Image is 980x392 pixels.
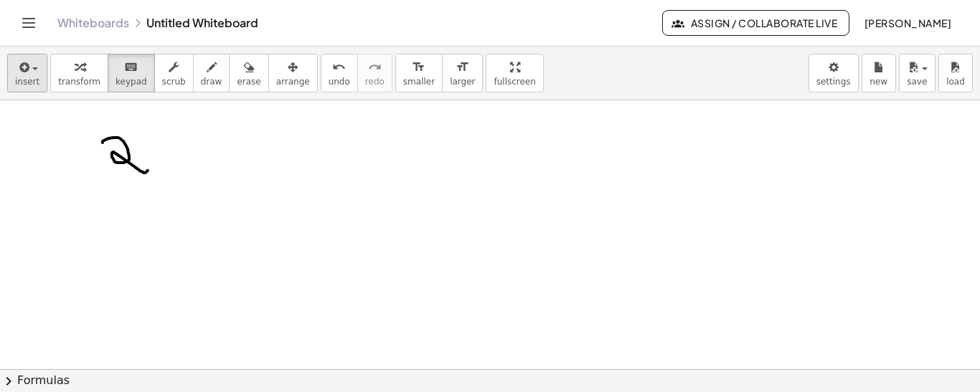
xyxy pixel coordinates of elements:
[229,54,268,92] button: erase
[662,10,849,36] button: Assign / Collaborate Live
[124,59,138,76] i: keyboard
[15,77,39,87] span: insert
[864,16,951,29] span: [PERSON_NAME]
[357,54,392,92] button: redoredo
[17,11,40,34] button: Toggle navigation
[268,54,318,92] button: arrange
[450,77,475,87] span: larger
[154,54,194,92] button: scrub
[412,59,425,76] i: format_size
[852,10,963,36] button: [PERSON_NAME]
[862,54,896,92] button: new
[237,77,260,87] span: erase
[938,54,973,92] button: load
[946,77,965,87] span: load
[456,59,469,76] i: format_size
[816,77,851,87] span: settings
[58,77,100,87] span: transform
[276,77,310,87] span: arrange
[7,54,47,92] button: insert
[907,77,927,87] span: save
[494,77,535,87] span: fullscreen
[193,54,230,92] button: draw
[108,54,155,92] button: keyboardkeypad
[674,16,837,29] span: Assign / Collaborate Live
[116,77,147,87] span: keypad
[403,77,435,87] span: smaller
[201,77,222,87] span: draw
[50,54,108,92] button: transform
[870,77,887,87] span: new
[486,54,543,92] button: fullscreen
[162,77,186,87] span: scrub
[395,54,443,92] button: format_sizesmaller
[899,54,936,92] button: save
[809,54,859,92] button: settings
[321,54,358,92] button: undoundo
[57,16,129,30] a: Whiteboards
[365,77,385,87] span: redo
[332,59,346,76] i: undo
[368,59,382,76] i: redo
[442,54,483,92] button: format_sizelarger
[329,77,350,87] span: undo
